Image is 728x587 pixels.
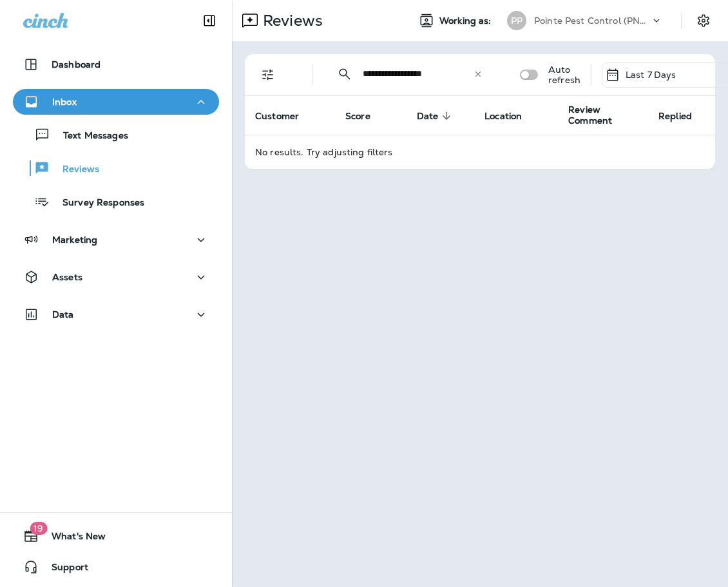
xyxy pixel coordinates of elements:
button: Support [13,554,219,580]
span: Review Comment [568,104,626,126]
button: Collapse Search [332,61,358,87]
p: Last 7 Days [626,70,676,80]
span: Customer [255,110,316,122]
div: PP [507,11,526,30]
button: Marketing [13,227,219,253]
span: Location [484,110,539,122]
p: Assets [52,272,82,282]
span: 19 [30,522,47,535]
button: Settings [692,9,715,32]
p: Pointe Pest Control (PNW) [534,15,650,26]
span: Location [484,111,522,122]
span: Support [39,562,88,577]
p: Survey Responses [50,197,144,209]
p: Data [52,309,74,320]
p: Reviews [50,164,99,176]
td: No results. Try adjusting filters [245,135,728,169]
button: Text Messages [13,121,219,148]
span: Score [345,110,387,122]
p: Marketing [52,235,97,245]
span: Working as: [439,15,494,26]
p: Auto refresh [548,64,580,85]
button: Data [13,302,219,327]
span: Review Comment [568,104,643,126]
span: Score [345,111,370,122]
button: Dashboard [13,52,219,77]
span: Replied [658,111,692,122]
button: Assets [13,264,219,290]
span: Customer [255,111,299,122]
span: What's New [39,531,106,546]
p: Inbox [52,97,77,107]
p: Dashboard [52,59,101,70]
button: Collapse Sidebar [191,8,227,34]
button: Survey Responses [13,188,219,215]
button: 19What's New [13,523,219,549]
button: Reviews [13,155,219,182]
span: Date [417,111,439,122]
button: Inbox [13,89,219,115]
p: Reviews [258,11,323,30]
button: Filters [255,62,281,88]
span: Replied [658,110,709,122]
span: Date [417,110,455,122]
p: Text Messages [50,130,128,142]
